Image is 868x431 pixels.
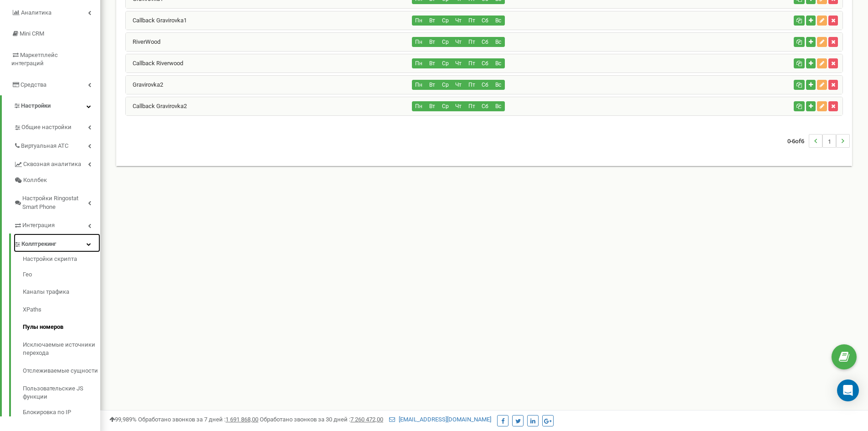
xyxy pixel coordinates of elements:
div: Open Intercom Messenger [837,379,859,401]
span: Настройки Ringostat Smart Phone [22,194,88,211]
a: Настройки скрипта [23,255,100,266]
span: 0-6 6 [787,134,809,148]
button: Чт [452,16,465,26]
button: Пн [412,80,426,90]
span: Средства [21,81,46,88]
button: Вт [425,80,439,90]
a: Gravirovka2 [126,81,163,88]
button: Пн [412,58,426,68]
a: Отслеживаемые сущности [23,362,100,380]
a: [EMAIL_ADDRESS][DOMAIN_NAME] [389,416,491,423]
a: Пулы номеров [23,318,100,336]
a: Настройки Ringostat Smart Phone [14,188,100,215]
button: Вс [491,80,505,90]
button: Ср [438,101,452,111]
a: Пользовательские JS функции [23,380,100,406]
span: 99,989% [109,416,137,423]
span: Общие настройки [21,123,72,132]
u: 7 260 472,00 [350,416,383,423]
u: 1 691 868,00 [226,416,258,423]
button: Ср [438,37,452,47]
a: Виртуальная АТС [14,135,100,154]
button: Чт [452,37,465,47]
button: Вт [425,16,439,26]
button: Сб [478,101,492,111]
button: Сб [478,58,492,68]
a: Коллтрекинг [14,234,100,252]
a: Коллбек [14,172,100,188]
button: Вт [425,101,439,111]
button: Сб [478,16,492,26]
button: Пт [465,37,478,47]
span: Mini CRM [20,30,44,37]
a: Сквозная аналитика [14,154,100,172]
button: Ср [438,80,452,90]
span: Маркетплейс интеграций [11,52,58,67]
span: Обработано звонков за 7 дней : [138,416,258,423]
a: Гео [23,266,100,284]
button: Сб [478,37,492,47]
a: Исключаемые источники перехода [23,336,100,362]
button: Пн [412,101,426,111]
a: Настройки [2,95,100,117]
a: Каналы трафика [23,283,100,301]
button: Пт [465,80,478,90]
span: Коллтрекинг [21,240,56,249]
li: 1 [822,134,836,148]
a: Callback Gravirovka2 [126,103,187,109]
button: Чт [452,80,465,90]
span: Сквозная аналитика [23,160,81,169]
button: Пт [465,16,478,26]
a: Callback Gravirovka1 [126,17,187,24]
a: RiverWood [126,38,160,45]
a: Общие настройки [14,117,100,135]
button: Вт [425,37,439,47]
a: Интеграция [14,215,100,234]
span: Коллбек [23,176,47,185]
button: Пн [412,16,426,26]
a: Callback Riverwood [126,60,183,67]
span: Настройки [21,102,51,109]
button: Вс [491,16,505,26]
button: Пн [412,37,426,47]
button: Ср [438,58,452,68]
span: of [795,137,801,145]
button: Чт [452,101,465,111]
button: Ср [438,16,452,26]
a: XPaths [23,301,100,319]
span: Интеграция [22,221,55,230]
button: Чт [452,58,465,68]
span: Аналитика [21,9,51,16]
button: Сб [478,80,492,90]
button: Вт [425,58,439,68]
button: Вс [491,101,505,111]
span: Обработано звонков за 30 дней : [260,416,383,423]
button: Пт [465,58,478,68]
button: Вс [491,37,505,47]
a: Блокировка по IP [23,406,100,417]
button: Вс [491,58,505,68]
button: Пт [465,101,478,111]
span: Виртуальная АТС [21,142,68,151]
nav: ... [787,125,850,157]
